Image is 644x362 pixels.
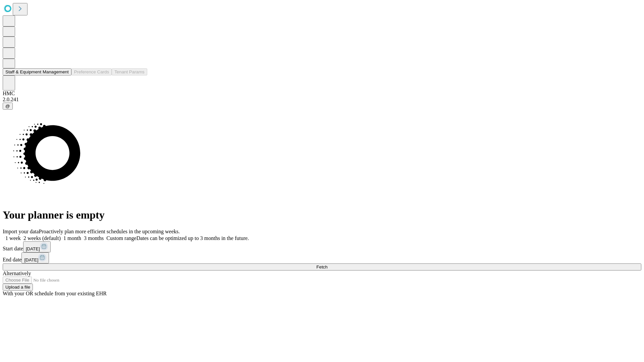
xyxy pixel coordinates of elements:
span: With your OR schedule from your existing EHR [3,291,107,296]
span: Import your data [3,229,39,234]
button: @ [3,103,13,110]
button: Upload a file [3,284,33,291]
span: Alternatively [3,270,31,276]
span: Custom range [106,235,136,241]
button: Staff & Equipment Management [3,68,71,75]
div: HMC [3,90,641,97]
span: Fetch [316,264,327,269]
button: Fetch [3,263,641,270]
span: [DATE] [24,257,38,262]
h1: Your planner is empty [3,209,641,221]
div: Start date [3,241,641,252]
button: [DATE] [21,252,49,263]
span: 3 months [84,235,104,241]
span: 1 month [63,235,81,241]
span: @ [5,104,10,109]
span: [DATE] [26,246,40,251]
button: [DATE] [23,241,51,252]
div: End date [3,252,641,263]
span: 1 week [5,235,21,241]
div: 2.0.241 [3,97,641,103]
span: Dates can be optimized up to 3 months in the future. [137,235,249,241]
button: Preference Cards [71,68,112,75]
span: 2 weeks (default) [23,235,61,241]
button: Tenant Params [112,68,147,75]
span: Proactively plan more efficient schedules in the upcoming weeks. [39,229,180,234]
